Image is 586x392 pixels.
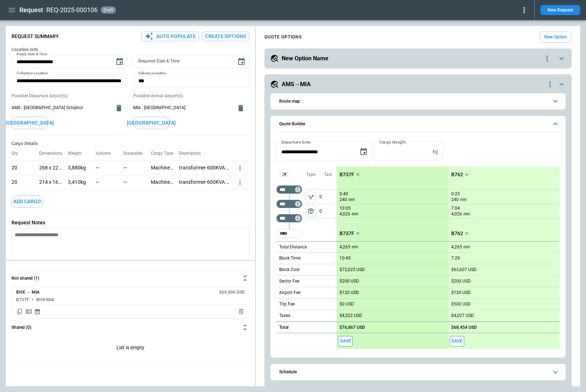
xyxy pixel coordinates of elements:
[340,244,350,250] p: 4,265
[39,160,68,175] div: 268 x 226 x 180.5cm
[11,220,249,226] p: Request Notes
[279,169,290,180] span: Aircraft selection
[34,308,41,315] span: Display quote schedule
[451,244,462,250] p: 4,265
[16,308,23,315] span: Copy quote content
[96,165,100,171] p: —
[237,308,245,315] span: Delete quote
[279,278,299,284] p: Sector Fee
[68,165,86,171] p: 3,880kg
[11,93,128,99] p: Possible Departure Airport(s)
[11,165,17,171] p: 20
[340,230,354,237] p: B737F
[340,256,351,261] p: 10:45
[279,301,295,307] p: Trip Fee
[17,52,47,57] label: Ready Date & Time
[451,230,463,237] p: B762
[279,267,300,273] p: Block Cost
[279,255,300,261] p: Block Time
[460,197,467,203] p: nm
[543,54,552,63] div: quote-option-actions
[202,32,249,41] button: Create Options
[451,279,471,284] p: $200 USD
[340,197,347,203] p: 240
[39,179,62,185] p: 214 x 165 x 133cm
[340,211,350,217] p: 4,026
[123,165,127,171] p: —
[340,290,359,295] p: $120 USD
[234,101,248,115] button: delete
[151,179,173,185] p: Machinery & Industrial Equipment
[279,370,297,374] h6: Schedule
[39,151,68,156] p: Dimensions
[270,54,566,63] button: New Option Namequote-option-actions
[307,207,314,215] span: package_2
[179,151,207,156] p: Description
[16,290,40,295] h6: BHX → MIA
[11,141,249,146] h6: Cargo Details
[96,179,100,185] p: —
[340,313,362,318] p: $4,522 USD
[11,179,17,185] p: 20
[282,55,328,62] h5: New Option Name
[112,55,127,69] button: Choose date, selected date is Sep 10, 2025
[324,172,332,178] p: Taxi
[337,167,560,349] div: scrollable content
[11,47,249,52] h6: Location Info
[279,99,300,104] h6: Route map
[133,117,169,129] button: [GEOGRAPHIC_DATA]
[540,32,572,43] button: New Option
[451,197,459,203] p: 240
[270,80,566,89] button: AMS→MIAquote-option-actions
[319,204,337,218] p: 0
[279,244,307,250] p: Total Distance
[451,256,460,261] p: 7:29
[36,298,54,302] h6: BHX-MIA
[352,244,358,250] p: nm
[276,185,302,194] div: Too short
[305,192,316,202] button: left aligned
[11,325,31,330] h6: Shared (0)
[276,364,560,380] button: Schedule
[236,179,244,186] button: more
[546,80,554,89] div: quote-option-actions
[451,302,471,307] p: $500 USD
[39,165,62,171] p: 268 x 226 x 180.5cm
[17,71,48,76] label: Collection Location
[451,172,463,178] p: B762
[540,5,580,15] button: New Request
[450,336,464,346] span: Save this aircraft quote and copy details to clipboard
[279,122,305,126] h6: Quote Builder
[19,6,43,14] h1: Request
[234,55,249,69] button: Choose date
[138,71,166,76] label: Delivery Location
[279,313,290,319] p: Taxes
[349,197,355,203] p: nm
[340,172,354,178] p: B737F
[279,325,289,330] h6: Total
[11,287,249,318] div: Not shared (1)
[123,179,127,185] p: —
[11,151,24,156] p: Qty
[352,211,358,217] p: nm
[281,139,311,145] label: Departure time
[451,325,477,330] p: $68,454 USD
[123,151,148,156] p: Stackable
[451,191,460,197] p: 0:25
[179,160,236,175] div: transformer 600KVA 0.48-1.4-4.8KV STEP UP VSD
[142,32,199,41] button: Auto Populate
[451,313,474,318] p: $4,027 USD
[340,267,365,272] p: $72,025 USD
[319,190,337,204] p: 0
[305,206,316,216] span: Type of sector
[151,175,179,189] div: Machinery & Industrial Equipment
[340,191,348,197] p: 0:40
[39,175,68,189] div: 214 x 165 x 133cm
[11,195,43,208] button: Add Cargo
[276,200,302,208] div: Too short
[68,179,86,185] p: 3,410kg
[179,165,231,171] p: transformer 600KVA 0.48-1.4-4.8KV STEP UP VSD
[305,192,316,202] span: Type of sector
[11,336,249,361] div: Not shared (1)
[68,151,87,156] p: Weight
